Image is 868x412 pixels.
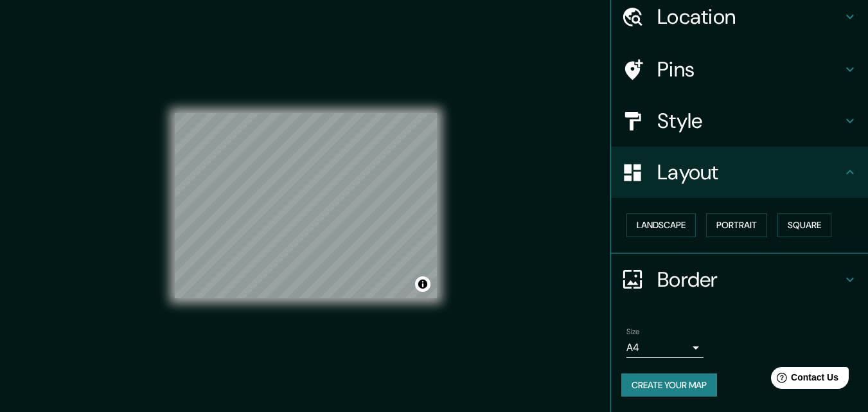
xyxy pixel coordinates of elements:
h4: Location [657,4,842,30]
div: Border [611,254,868,305]
button: Landscape [626,213,696,237]
h4: Border [657,267,842,292]
h4: Pins [657,57,842,82]
button: Portrait [706,213,767,237]
button: Create your map [621,373,717,397]
div: Style [611,95,868,147]
iframe: Help widget launcher [754,362,854,398]
div: Layout [611,147,868,198]
div: Pins [611,44,868,95]
button: Toggle attribution [415,276,430,292]
h4: Style [657,108,842,134]
h4: Layout [657,159,842,185]
div: A4 [626,337,704,358]
label: Size [626,326,640,337]
button: Square [777,213,831,237]
canvas: Map [175,113,437,298]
